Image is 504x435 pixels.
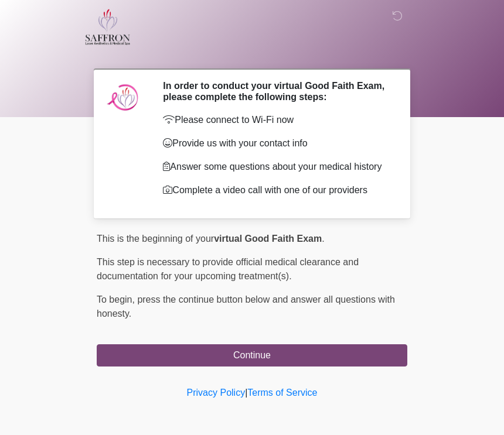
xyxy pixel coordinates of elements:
[163,136,390,150] p: Provide us with your contact info
[322,234,324,244] span: .
[97,344,407,367] button: Continue
[187,388,246,398] a: Privacy Policy
[97,294,395,318] span: press the continue button below and answer all questions with honesty.
[97,234,214,244] span: This is the beginning of your
[85,9,131,45] img: Saffron Laser Aesthetics and Medical Spa Logo
[245,388,247,398] a: |
[214,234,322,244] strong: virtual Good Faith Exam
[163,183,390,197] p: Complete a video call with one of our providers
[163,80,390,102] h2: In order to conduct your virtual Good Faith Exam, please complete the following steps:
[97,257,359,281] span: This step is necessary to provide official medical clearance and documentation for your upcoming ...
[97,294,137,304] span: To begin,
[247,388,317,398] a: Terms of Service
[105,80,141,115] img: Agent Avatar
[163,160,390,174] p: Answer some questions about your medical history
[163,113,390,127] p: Please connect to Wi-Fi now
